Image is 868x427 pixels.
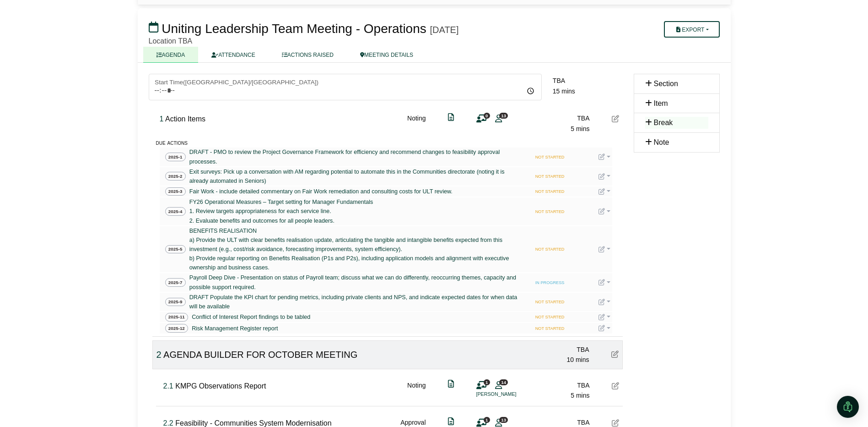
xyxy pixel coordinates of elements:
[160,115,164,123] span: Click to fine tune number
[654,99,668,107] span: Item
[188,226,523,273] a: BENEFITS REALISATION a) Provide the ULT with clear benefits realisation update, articulating the ...
[198,47,268,63] a: ATTENDANCE
[156,137,623,148] div: due actions
[165,313,189,322] span: 2025-11
[571,392,589,399] span: 5 mins
[175,382,266,390] span: KMPG Observations Report
[553,76,623,86] div: TBA
[165,187,186,196] span: 2025-3
[163,419,173,427] span: Click to fine tune number
[654,138,669,146] span: Note
[165,172,186,181] span: 2025-2
[149,37,193,45] span: Location TBA
[499,379,508,385] span: 14
[269,47,347,63] a: ACTIONS RAISED
[188,273,523,291] a: Payroll Deep Dive - Presentation on status of Payroll team; discuss what we can do differently, r...
[190,324,280,333] a: Risk Management Register report
[162,22,426,36] span: Uniting Leadership Team Meeting - Operations
[533,279,567,287] span: IN PROGRESS
[476,390,545,398] li: [PERSON_NAME]
[553,88,575,95] span: 15 mins
[837,396,859,418] div: Open Intercom Messenger
[165,298,186,307] span: 2025-9
[165,245,186,254] span: 2025-5
[499,113,508,119] span: 13
[654,119,673,126] span: Break
[347,47,426,63] a: MEETING DETAILS
[484,113,490,119] span: 0
[165,278,186,287] span: 2025-7
[571,125,589,132] span: 5 mins
[143,47,199,63] a: AGENDA
[188,293,523,311] a: DRAFT Populate the KPI chart for pending metrics, including private clients and NPS, and indicate...
[533,314,567,321] span: NOT STARTED
[499,417,508,423] span: 13
[156,350,162,360] span: Click to fine tune number
[407,380,426,401] div: Noting
[188,167,523,186] a: Exit surveys: Pick up a conversation with AM regarding potential to automate this in the Communit...
[525,345,589,355] div: TBA
[566,356,589,363] span: 10 mins
[430,24,459,35] div: [DATE]
[188,197,375,225] a: FY26 Operational Measures – Target setting for Manager Fundamentals 1. Review targets appropriate...
[165,324,189,333] span: 2025-12
[533,299,567,306] span: NOT STARTED
[533,208,567,216] span: NOT STARTED
[533,188,567,196] span: NOT STARTED
[533,246,567,253] span: NOT STARTED
[664,21,719,38] button: Export
[407,113,426,134] div: Noting
[175,419,331,427] span: Feasibility - Communities System Modernisation
[163,382,173,390] span: Click to fine tune number
[165,153,186,161] span: 2025-1
[533,325,567,333] span: NOT STARTED
[165,115,205,123] span: Action Items
[526,380,590,390] div: TBA
[484,417,490,423] span: 1
[533,154,567,161] span: NOT STARTED
[533,173,567,181] span: NOT STARTED
[165,207,186,216] span: 2025-4
[190,312,312,322] a: Conflict of Interest Report findings to be tabled
[188,187,454,196] a: Fair Work - include detailed commentary on Fair Work remediation and consulting costs for ULT rev...
[163,350,357,360] span: AGENDA BUILDER FOR OCTOBER MEETING
[526,113,590,123] div: TBA
[188,148,523,166] a: DRAFT - PMO to review the Project Governance Framework for efficiency and recommend changes to fe...
[654,80,678,88] span: Section
[484,379,490,385] span: 1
